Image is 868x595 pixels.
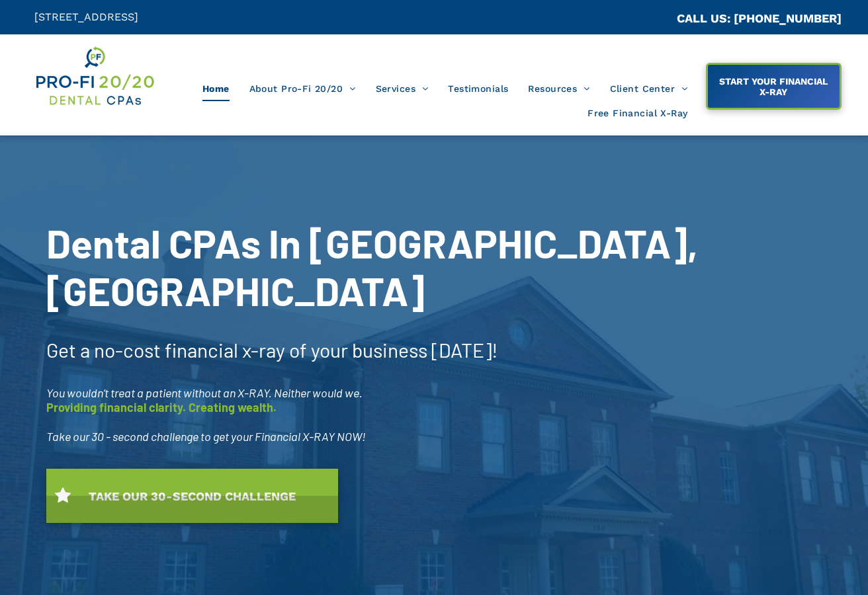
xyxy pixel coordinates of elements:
[94,338,285,362] span: no-cost financial x-ray
[193,76,239,101] a: Home
[438,76,518,101] a: Testimonials
[518,76,599,101] a: Resources
[677,11,842,25] a: CALL US: [PHONE_NUMBER]
[621,13,677,25] span: CA::CALLC
[600,76,698,101] a: Client Center
[46,469,338,523] a: TAKE OUR 30-SECOND CHALLENGE
[34,11,138,23] span: [STREET_ADDRESS]
[366,76,439,101] a: Services
[46,429,366,444] span: Take our 30 - second challenge to get your Financial X-RAY NOW!
[84,483,300,510] span: TAKE OUR 30-SECOND CHALLENGE
[709,69,838,104] span: START YOUR FINANCIAL X-RAY
[46,338,90,362] span: Get a
[46,219,698,314] span: Dental CPAs In [GEOGRAPHIC_DATA], [GEOGRAPHIC_DATA]
[706,63,842,110] a: START YOUR FINANCIAL X-RAY
[239,76,366,101] a: About Pro-Fi 20/20
[46,385,363,400] span: You wouldn’t treat a patient without an X-RAY. Neither would we.
[289,338,498,362] span: of your business [DATE]!
[578,101,697,126] a: Free Financial X-Ray
[34,44,155,108] img: Get Dental CPA Consulting, Bookkeeping, & Bank Loans
[46,400,277,415] span: Providing financial clarity. Creating wealth.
